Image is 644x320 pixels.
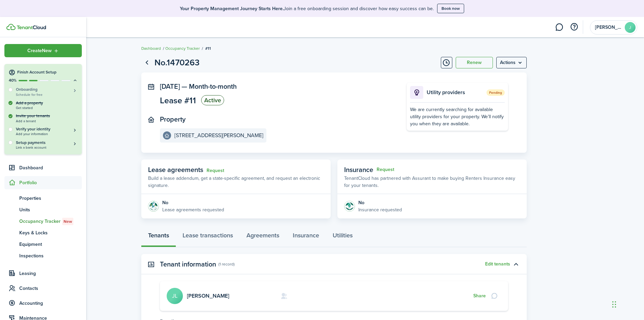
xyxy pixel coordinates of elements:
span: Properties [19,195,82,202]
span: Schedule for free [16,93,78,97]
div: Drag [612,294,616,315]
avatar-text: JL [167,288,183,304]
a: Keys & Locks [4,227,82,239]
a: Inspections [4,250,82,262]
h5: Onboarding [16,87,78,92]
img: TenantCloud [17,25,46,29]
b: Your Property Management Journey Starts Here. [180,5,284,12]
button: Book now [437,4,464,13]
button: Renew [456,57,493,68]
a: Utilities [326,227,359,247]
a: Occupancy Tracker [165,45,200,51]
a: Units [4,204,82,216]
button: Open menu [4,44,82,57]
button: Verify your identityAdd your information [16,126,78,136]
a: Equipment [4,239,82,250]
span: [DATE] [160,81,180,91]
iframe: Chat Widget [531,247,644,320]
img: Agreement e-sign [148,201,159,212]
span: Link a bank account [16,146,78,149]
span: Accounting [19,300,82,307]
a: Occupancy TrackerNew [4,216,82,227]
a: Messaging [553,19,566,36]
p: Join a free onboarding session and discover how easy success can be. [180,5,434,12]
h4: Finish Account Setup [17,69,78,75]
span: Pending [486,89,505,96]
panel-main-title: Tenant information [160,260,216,268]
span: Lease #11 [160,96,196,105]
a: Request [207,168,224,173]
div: Finish Account Setup40% [4,87,82,154]
button: Request [377,167,394,172]
a: Agreements [240,227,286,247]
p: 40% [8,78,17,83]
button: Open resource center [568,21,580,33]
span: Portfolio [19,179,82,186]
p: Lease agreements requested [162,206,224,213]
img: TenantCloud [6,24,16,30]
div: No [358,199,402,206]
a: Dashboard [4,161,82,174]
span: New [64,218,72,225]
button: Finish Account Setup40% [4,64,82,83]
button: Edit tenants [485,261,510,267]
p: TenantCloud has partnered with Assurant to make buying Renters Insurance easy for your tenants. [344,175,520,189]
a: [PERSON_NAME] [187,292,229,300]
h5: Verify your identity [16,126,78,132]
a: Go back [141,57,153,68]
span: John [595,25,622,30]
panel-main-subtitle: (1 record) [218,261,235,267]
span: Occupancy Tracker [19,218,82,225]
a: Insurance [286,227,326,247]
span: Lease agreements [148,165,203,175]
span: Inspections [19,252,82,259]
p: Build a lease addendum, get a state-specific agreement, and request an electronic signature. [148,175,324,189]
status: Active [201,95,224,105]
span: Equipment [19,241,82,248]
span: Insurance [344,165,373,175]
button: OnboardingSchedule for free [16,87,78,97]
h1: No.1470263 [154,56,199,69]
avatar-text: J [625,22,636,33]
span: Leasing [19,270,82,277]
span: Units [19,206,82,213]
a: Lease transactions [176,227,240,247]
div: No [162,199,224,206]
span: Create New [27,48,52,53]
span: Add your information [16,132,78,136]
h5: Setup payments [16,140,78,146]
a: Setup paymentsLink a bank account [16,140,78,149]
a: Dashboard [141,45,161,51]
span: Dashboard [19,164,82,171]
span: Keys & Locks [19,229,82,236]
p: Utility providers [427,88,485,97]
img: Insurance protection [344,201,355,212]
span: #11 [205,45,211,51]
a: Properties [4,193,82,204]
menu-btn: Actions [496,57,527,68]
button: Share [473,293,486,299]
span: Month-to-month [189,81,237,91]
p: Insurance requested [358,206,402,213]
button: Open menu [496,57,527,68]
e-details-info-title: [STREET_ADDRESS][PERSON_NAME] [174,132,263,138]
button: Timeline [441,57,452,68]
panel-main-title: Property [160,115,186,123]
span: — [182,81,187,91]
button: Toggle accordion [510,258,522,270]
span: Contacts [19,285,82,292]
div: We are currently searching for available utility providers for your property. We’ll notify you wh... [410,106,505,127]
